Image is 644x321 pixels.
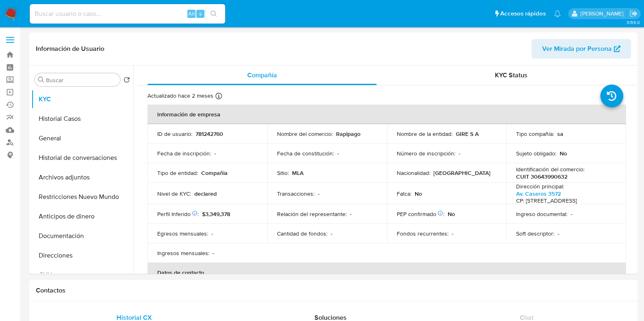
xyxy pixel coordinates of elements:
p: - [558,230,559,237]
p: Identificación del comercio : [516,166,585,173]
p: Sitio : [277,169,289,177]
p: No [415,190,422,197]
p: - [571,210,572,218]
span: $3,349,378 [202,210,230,218]
p: Nacionalidad : [397,169,430,177]
p: Cantidad de fondos : [277,230,327,237]
input: Buscar usuario o caso... [30,9,225,19]
p: - [318,190,319,197]
button: Historial Casos [31,109,133,129]
p: CUIT 30643990632 [516,173,567,180]
p: - [452,230,453,237]
h4: CP: [STREET_ADDRESS] [516,197,577,205]
p: Relación del representante : [277,210,347,218]
p: Nivel de KYC : [157,190,191,197]
button: Direcciones [31,246,133,265]
p: Egresos mensuales : [157,230,208,237]
p: Fecha de inscripción : [157,150,211,157]
p: Tipo compañía : [516,130,554,138]
p: - [213,249,214,257]
p: Sujeto obligado : [516,150,556,157]
button: CVU [31,265,133,285]
p: No [560,150,567,157]
p: Dirección principal : [516,183,564,190]
button: Historial de conversaciones [31,148,133,168]
p: Número de inscripción : [397,150,455,157]
p: - [211,230,213,237]
p: - [350,210,352,218]
p: ID de usuario : [157,130,192,138]
button: search-icon [205,8,222,20]
p: 781242760 [196,130,223,138]
p: No [448,210,455,218]
p: Nombre del comercio : [277,130,333,138]
span: Ver Mirada por Persona [542,39,612,59]
p: Nombre de la entidad : [397,130,453,138]
p: florencia.lera@mercadolibre.com [580,10,626,17]
p: PEP confirmado : [397,210,444,218]
p: Ingresos mensuales : [157,249,209,257]
button: Archivos adjuntos [31,168,133,187]
p: [GEOGRAPHIC_DATA] [433,169,490,177]
span: KYC Status [495,70,528,80]
p: Fatca : [397,190,411,197]
a: Notificaciones [554,10,561,17]
th: Datos de contacto [147,263,626,282]
button: Buscar [38,76,44,83]
p: Perfil Inferido : [157,210,199,218]
p: Actualizado hace 2 meses [147,92,213,100]
p: sa [557,130,563,138]
p: - [459,150,460,157]
p: declared [194,190,217,197]
button: Volver al orden por defecto [123,76,130,85]
button: General [31,129,133,148]
span: Compañía [247,70,277,80]
button: KYC [31,90,133,109]
th: Información de empresa [147,105,626,124]
button: Anticipos de dinero [31,207,133,226]
p: Soft descriptor : [516,230,554,237]
p: Transacciones : [277,190,314,197]
p: Compañia [201,169,228,177]
h1: Contactos [36,286,631,295]
p: Fondos recurrentes : [397,230,448,237]
p: Ingreso documental : [516,210,567,218]
p: GIRE S A [456,130,479,138]
span: Accesos rápidos [500,9,546,18]
p: MLA [292,169,303,177]
span: Alt [188,10,195,17]
p: - [337,150,339,157]
button: Ver Mirada por Persona [532,39,631,59]
p: Tipo de entidad : [157,169,198,177]
h1: Información de Usuario [36,45,104,53]
p: - [214,150,216,157]
button: Restricciones Nuevo Mundo [31,187,133,207]
p: Fecha de constitución : [277,150,334,157]
span: s [199,10,202,17]
a: Salir [629,9,638,18]
a: Av. Caseros 3572 [516,190,561,198]
p: Rapipago [336,130,360,138]
p: - [331,230,332,237]
button: Documentación [31,226,133,246]
input: Buscar [46,76,117,84]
